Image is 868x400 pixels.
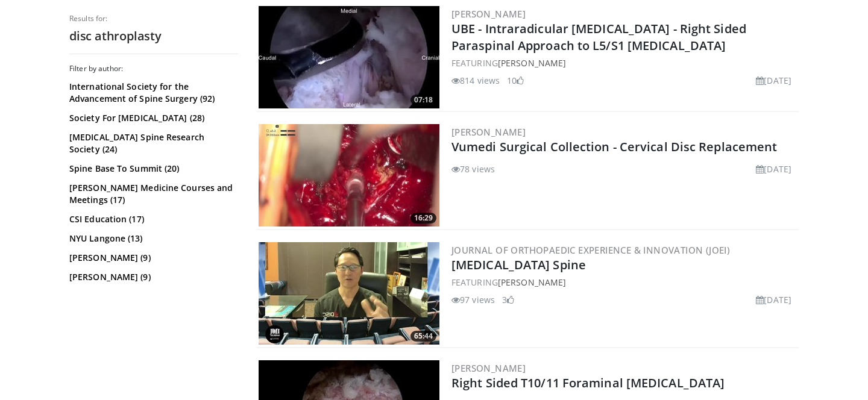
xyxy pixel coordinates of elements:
h2: disc athroplasty [69,28,238,44]
li: 10 [507,74,524,87]
li: 78 views [451,163,495,175]
li: 97 views [451,293,495,306]
a: [PERSON_NAME] [451,362,526,374]
span: 16:29 [410,213,436,223]
a: Spine Base To Summit (20) [69,163,235,175]
li: [DATE] [756,293,791,306]
a: 07:18 [259,6,439,108]
a: UBE - Intraradicular [MEDICAL_DATA] - Right Sided Paraspinal Approach to L5/S1 [MEDICAL_DATA] [451,20,746,54]
a: [PERSON_NAME] [498,277,566,288]
a: [PERSON_NAME] [451,126,526,138]
a: CSI Education (17) [69,213,235,225]
a: Right Sided T10/11 Foraminal [MEDICAL_DATA] [451,375,725,391]
span: 65:44 [410,331,436,342]
a: Society For [MEDICAL_DATA] (28) [69,112,235,124]
a: [PERSON_NAME] Medicine Courses and Meetings (17) [69,182,235,206]
li: 3 [502,293,514,306]
a: [PERSON_NAME] [498,57,566,69]
li: [DATE] [756,74,791,87]
a: International Society for the Advancement of Spine Surgery (92) [69,81,235,105]
li: [DATE] [756,163,791,175]
a: Journal of Orthopaedic Experience & Innovation (JOEI) [451,244,730,256]
h3: Filter by author: [69,64,238,73]
a: [PERSON_NAME] (9) [69,271,235,283]
img: 24a9663f-c200-4466-8a62-7cb38d864519.300x170_q85_crop-smart_upscale.jpg [259,6,439,108]
a: [PERSON_NAME] [451,8,526,20]
a: Vumedi Surgical Collection - Cervical Disc Replacement [451,139,777,155]
a: 65:44 [259,242,439,345]
a: NYU Langone (13) [69,233,235,245]
a: [PERSON_NAME] (9) [69,252,235,264]
img: d9e34c5e-68d6-4bb1-861e-156277ede5ec.300x170_q85_crop-smart_upscale.jpg [259,242,439,345]
img: 6ef2382e-1e32-4b32-828f-d2ed4d8b5c2b.300x170_q85_crop-smart_upscale.jpg [259,124,439,227]
div: FEATURING [451,276,796,289]
a: [MEDICAL_DATA] Spine [451,257,586,273]
span: 07:18 [410,95,436,105]
div: FEATURING [451,57,796,69]
a: 16:29 [259,124,439,227]
li: 814 views [451,74,500,87]
a: [MEDICAL_DATA] Spine Research Society (24) [69,131,235,155]
p: Results for: [69,14,238,23]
